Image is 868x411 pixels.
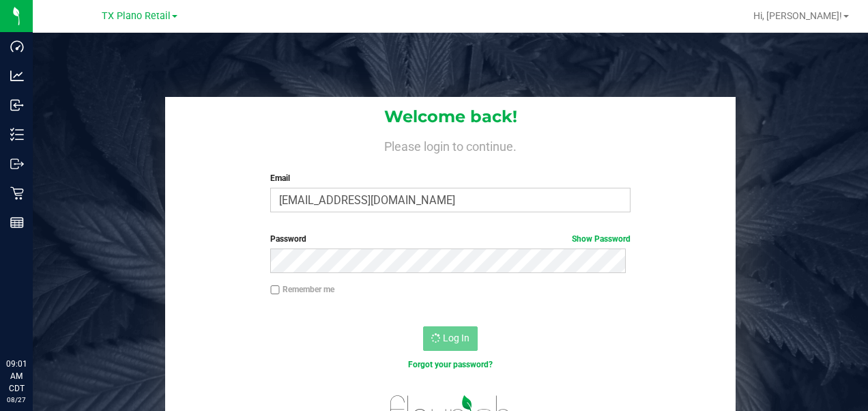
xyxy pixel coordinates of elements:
label: Email [270,172,630,184]
inline-svg: Reports [10,216,24,229]
inline-svg: Outbound [10,157,24,171]
input: Remember me [270,285,280,295]
span: Hi, [PERSON_NAME]! [753,10,842,21]
a: Forgot your password? [408,360,493,369]
h4: Please login to continue. [165,137,736,153]
p: 08/27 [6,395,27,405]
p: 09:01 AM CDT [6,358,27,395]
inline-svg: Dashboard [10,40,24,53]
inline-svg: Inbound [10,98,24,112]
span: Password [270,234,306,244]
inline-svg: Retail [10,186,24,200]
span: TX Plano Retail [102,10,171,22]
span: Log In [443,332,469,343]
label: Remember me [270,283,334,296]
a: Show Password [572,234,631,244]
inline-svg: Inventory [10,128,24,141]
h1: Welcome back! [165,108,736,126]
button: Log In [423,326,478,351]
inline-svg: Analytics [10,69,24,83]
